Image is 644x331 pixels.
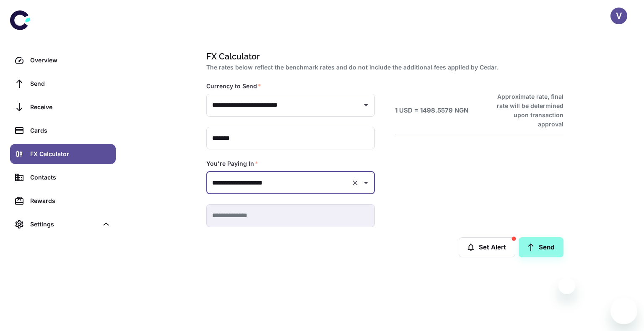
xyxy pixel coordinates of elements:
label: Currency to Send [206,82,261,90]
div: Receive [30,103,111,112]
iframe: Close message [558,277,575,294]
h6: 1 USD = 1498.5579 NGN [395,106,468,115]
a: Send [10,74,116,94]
a: Send [519,237,563,257]
div: Contacts [30,173,111,182]
button: Set Alert [459,237,515,257]
div: Settings [30,220,98,229]
iframe: Button to launch messaging window [610,298,637,324]
div: Rewards [30,196,111,205]
a: Overview [10,50,116,70]
label: You're Paying In [206,159,258,168]
h1: FX Calculator [206,50,560,63]
button: Open [360,177,372,189]
a: Cards [10,121,116,141]
a: Rewards [10,191,116,211]
h6: Approximate rate, final rate will be determined upon transaction approval [488,92,563,129]
button: Open [360,99,372,111]
a: FX Calculator [10,144,116,164]
a: Receive [10,97,116,117]
div: FX Calculator [30,149,111,159]
div: Send [30,79,111,88]
div: Cards [30,126,111,135]
div: Settings [10,214,116,234]
a: Contacts [10,167,116,187]
button: Clear [349,177,361,189]
button: V [610,8,627,24]
div: Overview [30,56,111,65]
